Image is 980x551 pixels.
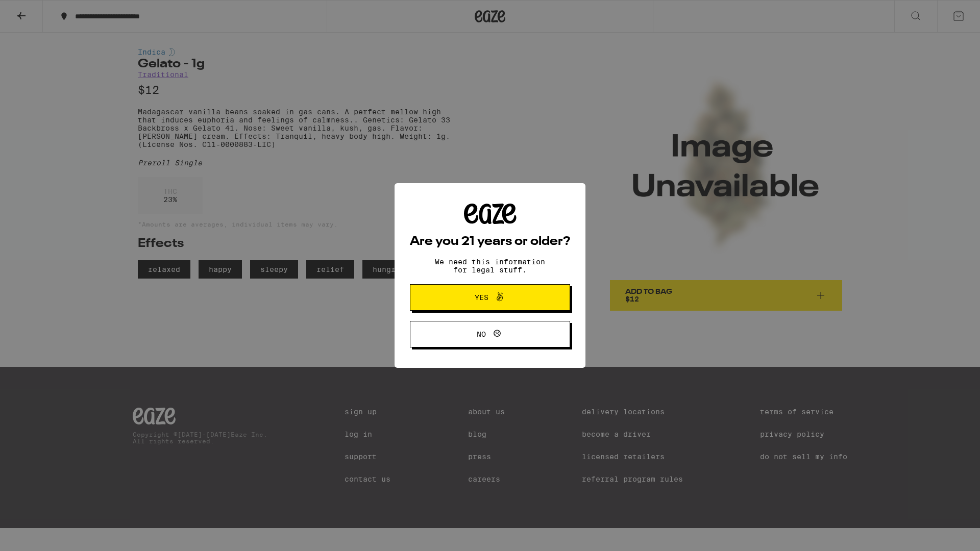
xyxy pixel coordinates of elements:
[410,284,570,311] button: Yes
[426,258,554,274] p: We need this information for legal stuff.
[475,294,488,301] span: Yes
[410,236,570,248] h2: Are you 21 years or older?
[410,321,570,347] button: No
[477,331,486,338] span: No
